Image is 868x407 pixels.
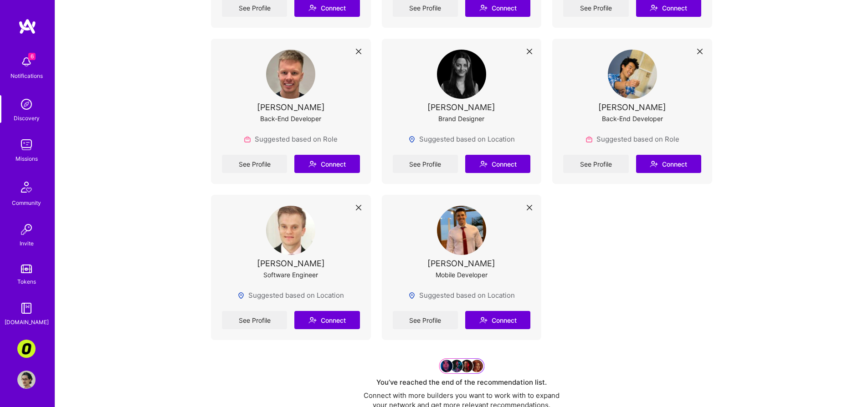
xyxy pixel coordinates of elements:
button: Connect [294,311,360,329]
i: icon Connect [479,4,488,12]
i: icon Close [356,205,361,210]
div: [PERSON_NAME] [427,259,495,268]
img: discovery [17,95,36,113]
i: icon Connect [308,4,317,12]
div: Back-End Developer [602,114,663,123]
div: [PERSON_NAME] [257,102,325,112]
div: [DOMAIN_NAME] [5,317,49,327]
div: Missions [15,154,38,163]
button: Connect [465,311,530,329]
img: Grow your network [439,358,484,373]
i: icon Close [527,205,532,210]
img: User Avatar [17,371,36,389]
i: icon Close [356,49,361,54]
img: User Avatar [437,50,486,99]
a: See Profile [393,311,458,329]
img: Locations icon [237,292,245,299]
img: User Avatar [437,206,486,255]
img: Role icon [586,136,593,143]
div: [PERSON_NAME] [598,102,666,112]
i: icon Connect [308,160,317,168]
div: Brand Designer [438,114,484,123]
div: Back-End Developer [260,114,321,123]
div: Mobile Developer [436,270,488,280]
img: User Avatar [608,50,657,99]
div: Suggested based on Location [408,134,515,144]
div: Suggested based on Role [586,134,679,144]
i: icon Close [697,49,703,54]
i: icon Connect [650,4,658,12]
div: Suggested based on Location [237,290,344,300]
i: icon Connect [650,160,658,168]
i: icon Close [527,49,532,54]
div: You’ve reached the end of the recommendation list. [376,377,547,387]
a: User Avatar [15,371,38,389]
a: See Profile [222,155,287,173]
img: tokens [21,265,32,273]
img: Corner3: Building an AI User Researcher [17,340,36,358]
img: Community [15,176,37,198]
div: Notifications [10,71,43,81]
a: See Profile [563,155,628,173]
a: See Profile [393,155,458,173]
i: icon Connect [308,316,317,324]
div: Invite [20,239,34,248]
img: logo [18,18,36,35]
img: Locations icon [408,292,416,299]
img: guide book [17,299,36,317]
i: icon Connect [479,160,488,168]
div: Community [12,198,41,208]
img: Invite [17,220,36,239]
span: 6 [28,53,36,60]
img: teamwork [17,136,36,154]
button: Connect [465,155,530,173]
button: Connect [636,155,701,173]
img: Role icon [244,136,251,143]
div: Discovery [14,113,40,123]
div: Tokens [17,277,36,286]
div: [PERSON_NAME] [257,259,325,268]
div: Suggested based on Location [408,290,515,300]
i: icon Connect [479,316,488,324]
div: Suggested based on Role [244,134,338,144]
img: User Avatar [266,50,315,99]
a: See Profile [222,311,287,329]
a: Corner3: Building an AI User Researcher [15,340,38,358]
img: bell [17,53,36,71]
div: Software Engineer [263,270,318,280]
img: Locations icon [408,136,416,143]
div: [PERSON_NAME] [427,102,495,112]
img: User Avatar [266,206,315,255]
button: Connect [294,155,360,173]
